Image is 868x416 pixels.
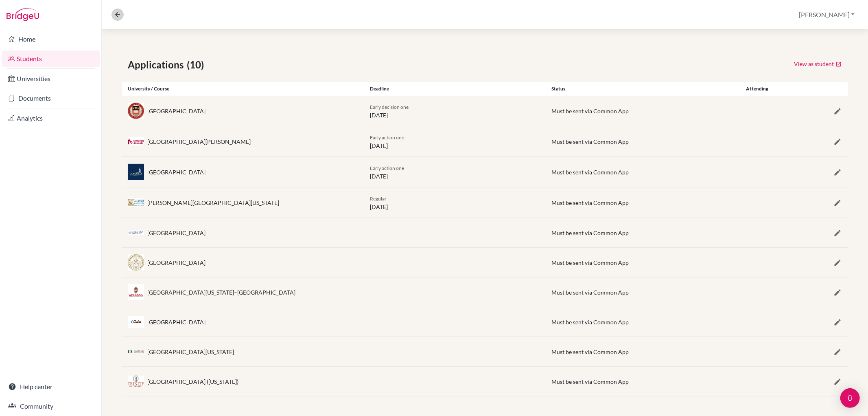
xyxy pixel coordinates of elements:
[128,254,144,271] img: us_wfu_vh40sc_q.jpeg
[147,107,206,115] div: [GEOGRAPHIC_DATA]
[370,134,404,141] span: Early action one
[545,85,727,92] div: Status
[147,229,206,237] div: [GEOGRAPHIC_DATA]
[370,196,387,202] span: Regular
[2,379,100,395] a: Help center
[551,108,629,114] span: Must be sent via Common App
[794,57,842,70] a: View as student
[128,231,144,235] img: us_vil_s3kzspw0.jpeg
[551,138,629,145] span: Must be sent via Common App
[147,137,251,146] div: [GEOGRAPHIC_DATA][PERSON_NAME]
[2,398,100,414] a: Community
[551,169,629,176] span: Must be sent via Common App
[128,137,144,145] img: us_scu_wc9dh1bt.png
[727,85,787,92] div: Attending
[2,110,100,126] a: Analytics
[2,31,100,47] a: Home
[147,318,206,326] div: [GEOGRAPHIC_DATA]
[147,258,206,267] div: [GEOGRAPHIC_DATA]
[364,194,545,211] div: [DATE]
[147,377,238,386] div: [GEOGRAPHIC_DATA] ([US_STATE])
[187,57,207,72] span: (10)
[128,284,144,300] img: us_wisc_r0h9iqh6.jpeg
[840,388,860,408] div: Open Intercom Messenger
[128,316,144,328] img: us_tuf_u7twck0u.jpeg
[364,85,545,92] div: Deadline
[364,102,545,119] div: [DATE]
[128,164,144,180] img: us_gon_s79swnna.jpeg
[147,288,295,297] div: [GEOGRAPHIC_DATA][US_STATE]–[GEOGRAPHIC_DATA]
[370,104,409,110] span: Early decision one
[147,348,234,356] div: [GEOGRAPHIC_DATA][US_STATE]
[551,229,629,236] span: Must be sent via Common App
[147,168,206,176] div: [GEOGRAPHIC_DATA]
[551,348,629,355] span: Must be sent via Common App
[795,7,858,22] button: [PERSON_NAME]
[370,165,404,171] span: Early action one
[128,376,144,387] img: us_trini_87eablx2.jpeg
[551,199,629,206] span: Must be sent via Common App
[364,163,545,180] div: [DATE]
[2,51,100,67] a: Students
[147,198,279,207] div: [PERSON_NAME][GEOGRAPHIC_DATA][US_STATE]
[128,57,187,72] span: Applications
[122,85,364,92] div: University / Course
[551,289,629,296] span: Must be sent via Common App
[7,8,39,21] img: Bridge-U
[2,90,100,106] a: Documents
[128,198,144,207] img: us_gwu_q69nralk.png
[364,133,545,150] div: [DATE]
[551,319,629,326] span: Must be sent via Common App
[128,350,144,354] img: us_uoo_rox0_2hw.png
[128,103,144,119] img: us_bc_km322a75.jpeg
[2,70,100,87] a: Universities
[551,259,629,266] span: Must be sent via Common App
[551,378,629,385] span: Must be sent via Common App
